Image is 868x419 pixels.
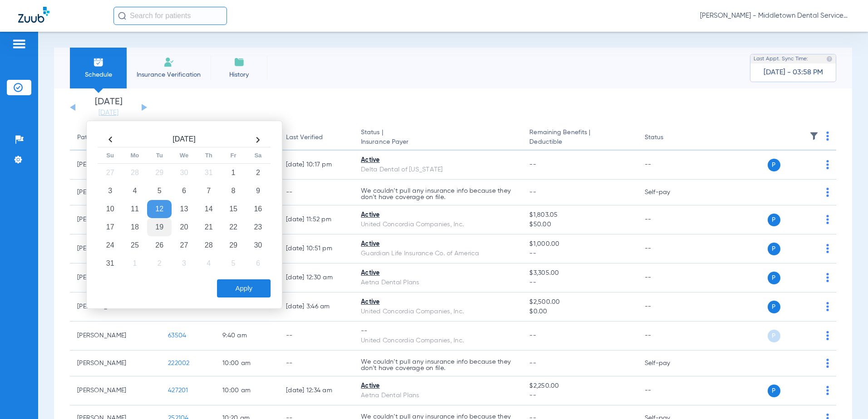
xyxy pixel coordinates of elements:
img: group-dot-blue.svg [826,273,829,282]
div: Aetna Dental Plans [361,391,515,400]
td: -- [637,234,699,263]
td: 10:00 AM [215,376,279,405]
img: group-dot-blue.svg [826,188,829,197]
td: [PERSON_NAME] [70,322,161,351]
td: [DATE] 3:46 AM [279,292,354,322]
td: [DATE] 10:17 PM [279,151,354,180]
td: -- [637,376,699,405]
td: -- [637,322,699,351]
td: Self-pay [637,180,699,205]
span: -- [529,391,630,400]
span: -- [529,278,630,287]
div: Last Verified [286,133,346,142]
div: Guardian Life Insurance Co. of America [361,249,515,258]
span: $1,803.05 [529,210,630,220]
div: United Concordia Companies, Inc. [361,307,515,317]
div: United Concordia Companies, Inc. [361,220,515,229]
div: Active [361,156,515,165]
span: $3,305.00 [529,268,630,278]
img: Manual Insurance Verification [163,57,174,68]
img: group-dot-blue.svg [826,244,829,253]
button: Apply [217,279,271,297]
img: hamburger-icon [12,39,26,49]
span: P [768,214,780,226]
td: -- [637,205,699,234]
span: [DATE] - 03:58 PM [764,68,823,77]
td: -- [279,351,354,376]
a: [DATE] [81,108,136,117]
span: P [768,301,780,313]
img: Schedule [93,57,104,68]
span: 63504 [168,332,186,339]
span: P [768,272,780,284]
img: History [234,57,245,68]
div: Active [361,268,515,278]
span: P [768,385,780,397]
span: P [768,330,780,342]
td: Self-pay [637,351,699,376]
span: P [768,243,780,255]
div: Delta Dental of [US_STATE] [361,165,515,175]
iframe: Chat Widget [823,375,868,419]
img: Zuub Logo [18,7,49,23]
img: group-dot-blue.svg [826,359,829,368]
th: Status [637,125,699,151]
div: -- [361,326,515,336]
span: 222002 [168,360,190,366]
img: last sync help info [826,56,833,62]
img: group-dot-blue.svg [826,302,829,311]
td: -- [637,151,699,180]
div: Active [361,297,515,307]
span: Insurance Payer [361,137,515,147]
img: group-dot-blue.svg [826,331,829,340]
span: -- [529,161,536,168]
td: [DATE] 11:52 PM [279,205,354,234]
li: [DATE] [81,97,136,117]
th: Remaining Benefits | [522,125,637,151]
span: -- [529,360,536,366]
div: Active [361,239,515,249]
span: Last Appt. Sync Time: [754,54,808,63]
td: -- [637,263,699,292]
span: $50.00 [529,220,630,229]
div: Patient Name [77,133,117,142]
span: $0.00 [529,307,630,317]
span: Deductible [529,137,630,147]
p: We couldn’t pull any insurance info because they don’t have coverage on file. [361,188,515,200]
td: 9:40 AM [215,322,279,351]
img: group-dot-blue.svg [826,215,829,224]
td: -- [279,180,354,205]
span: Schedule [77,70,120,79]
img: Search Icon [118,12,126,20]
td: [PERSON_NAME] [70,376,161,405]
td: -- [637,292,699,322]
td: 10:00 AM [215,351,279,376]
span: $2,500.00 [529,297,630,307]
span: $2,250.00 [529,381,630,391]
span: 427201 [168,387,188,394]
div: Last Verified [286,133,323,142]
td: [DATE] 10:51 PM [279,234,354,263]
img: filter.svg [809,132,819,141]
span: -- [529,332,536,339]
img: group-dot-blue.svg [826,132,829,141]
div: Patient Name [77,133,153,142]
span: -- [529,189,536,195]
td: [DATE] 12:30 AM [279,263,354,292]
span: [PERSON_NAME] - Middletown Dental Services [700,11,850,20]
div: United Concordia Companies, Inc. [361,336,515,346]
span: History [217,70,261,79]
div: Active [361,210,515,220]
p: We couldn’t pull any insurance info because they don’t have coverage on file. [361,359,515,371]
input: Search for patients [113,7,227,25]
td: [PERSON_NAME] [70,351,161,376]
span: -- [529,249,630,258]
span: Insurance Verification [133,70,204,79]
span: $1,000.00 [529,239,630,249]
td: -- [279,322,354,351]
img: group-dot-blue.svg [826,160,829,169]
div: Aetna Dental Plans [361,278,515,287]
span: P [768,159,780,171]
th: [DATE] [123,132,246,147]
